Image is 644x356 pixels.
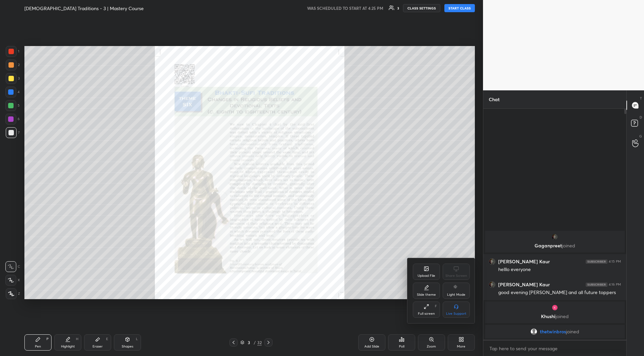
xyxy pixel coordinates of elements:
[435,305,437,308] div: F
[418,274,435,277] div: Upload File
[417,293,436,296] div: Slide theme
[418,312,435,315] div: Full screen
[446,312,466,315] div: Live Support
[447,293,465,296] div: Light Mode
